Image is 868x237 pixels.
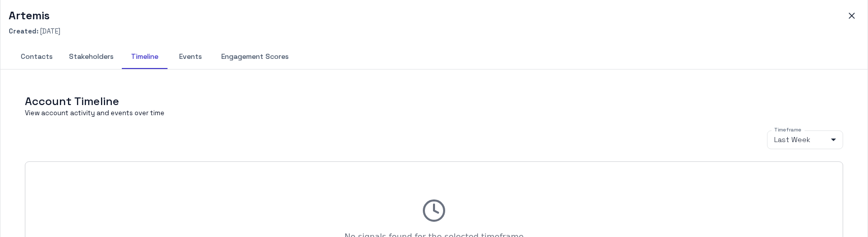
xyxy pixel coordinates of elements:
[168,45,213,69] button: Events
[213,45,297,69] button: Engagement Scores
[122,45,168,69] button: Timeline
[25,94,164,109] h5: Account Timeline
[774,126,802,133] label: Timeframe
[25,109,164,118] p: View account activity and events over time
[767,130,843,149] div: Last Week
